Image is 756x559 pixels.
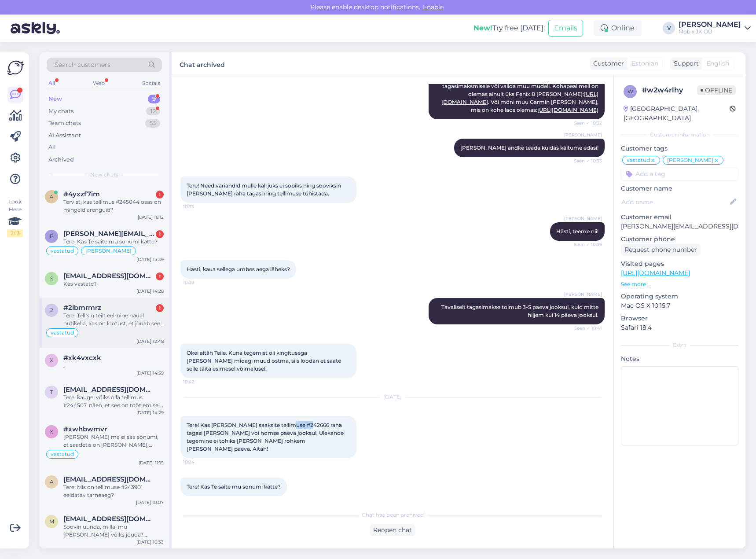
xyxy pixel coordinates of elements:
span: Hästi, kaua sellega umbes aega läheks? [187,266,290,272]
input: Add name [621,197,728,207]
div: Tere! Kas Te saite mu sonumi katte? [63,238,164,246]
p: Operating system [621,292,738,301]
div: [PERSON_NAME] ma ei saa sõnumi, et saadetis on [PERSON_NAME], [PERSON_NAME] tühistama tellimust. ... [63,433,164,449]
span: #xk4vxcxk [63,354,101,362]
div: 12 [146,107,160,116]
div: All [47,77,57,89]
span: vastatud [51,452,74,457]
span: b [50,233,54,239]
div: Kas vastate? [63,280,164,288]
div: [DATE] 14:29 [136,409,164,416]
span: Enable [420,3,446,11]
a: [URL][DOMAIN_NAME] [621,269,690,277]
div: 53 [145,119,160,128]
span: a [50,478,54,485]
span: Chat has been archived [362,511,424,519]
p: Safari 18.4 [621,323,738,332]
div: V [663,22,675,34]
div: All [48,143,56,152]
div: 1 [156,272,164,280]
span: [PERSON_NAME] [85,248,132,254]
div: [PERSON_NAME] [679,21,741,28]
span: #4yxzf7im [63,190,100,198]
span: Tavaliselt tagasimakse toimub 3-5 päeva jooksul, kuid mitte hiljem kui 14 päeva jooksul. [441,304,600,318]
div: 9 [148,95,160,103]
a: [URL][DOMAIN_NAME] [537,107,598,113]
div: My chats [48,107,73,116]
span: [PERSON_NAME] andke teada kuidas käitume edasi! [460,144,598,151]
div: Customer information [621,131,738,139]
span: 10:39 [183,279,216,286]
a: [PERSON_NAME]Mobix JK OÜ [679,21,751,35]
div: Web [91,77,106,89]
span: [PERSON_NAME] [667,158,713,163]
span: New chats [90,171,118,179]
div: Reopen chat [370,524,415,536]
span: [PERSON_NAME] [564,215,602,222]
span: Hästi, teeme nii! [556,228,598,235]
span: English [706,59,729,68]
span: Offline [697,85,736,95]
p: Mac OS X 10.15.7 [621,301,738,310]
span: sverrep3@gmail.com [63,272,155,280]
span: t [50,389,53,395]
span: w [628,88,633,95]
span: bert.privoi@gmail.com [63,230,155,238]
div: Online [594,20,642,36]
p: See more ... [621,280,738,288]
div: . [63,362,164,370]
p: Visited pages [621,259,738,268]
span: Estonian [631,59,658,68]
label: Chat archived [180,58,225,70]
span: Seen ✓ 10:41 [569,325,602,331]
div: Look Here [7,198,23,237]
b: New! [473,24,492,32]
div: [DATE] 10:07 [136,499,164,506]
span: Search customers [55,60,110,70]
div: [DATE] 16:12 [138,214,164,221]
span: #2ibmrmrz [63,304,101,312]
button: Emails [548,20,583,37]
span: Okei aitäh Teile. Kuna tegemist oli kingitusega [PERSON_NAME] midagi muud ostma, siis loodan et s... [187,349,342,372]
span: [PERSON_NAME] [564,291,602,298]
div: Extra [621,341,738,349]
div: [GEOGRAPHIC_DATA], [GEOGRAPHIC_DATA] [624,104,730,123]
span: Seen ✓ 10:33 [569,158,602,164]
div: 1 [156,230,164,238]
div: 1 [156,304,164,312]
div: Support [670,59,699,68]
p: Customer tags [621,144,738,153]
div: Customer [590,59,624,68]
div: Tervist, kas tellimus #245044 osas on mingeid arenguid? [63,198,164,214]
div: Request phone number [621,244,701,256]
div: Archived [48,155,74,164]
p: Customer phone [621,235,738,244]
p: Browser [621,314,738,323]
span: Tere! Kas Te saite mu sonumi katte? [187,483,281,490]
span: 14:39 [183,496,216,503]
div: [DATE] 14:28 [136,288,164,294]
p: [PERSON_NAME][EMAIL_ADDRESS][DOMAIN_NAME] [621,222,738,231]
span: x [50,357,53,364]
span: [PERSON_NAME] [564,132,602,138]
div: Tere, kaugel võiks olla tellimus #244507, näen, et see on töötlemisel [PERSON_NAME] aga nädal aeg... [63,394,164,409]
div: AI Assistant [48,131,81,140]
p: Customer name [621,184,738,193]
div: [DATE] 14:59 [136,370,164,376]
span: annabel.sagen@gmail.com [63,475,155,483]
div: # w2w4rlhy [642,85,697,96]
div: Soovin uurida, millal mu [PERSON_NAME] võiks jõuda? Tellimisest on üle 3nädala möödas juba. Telli... [63,523,164,539]
span: vastatud [51,330,74,335]
div: [DATE] 10:33 [136,539,164,545]
div: Mobix JK OÜ [679,28,741,35]
div: [DATE] [180,393,605,401]
div: Socials [140,77,162,89]
span: Tere! Need variandid mulle kahjuks ei sobiks ning sooviksin [PERSON_NAME] raha tagasi ning tellim... [187,182,342,197]
span: s [50,275,53,282]
input: Add a tag [621,167,738,180]
span: vastatud [627,158,650,163]
span: x [50,428,53,435]
div: 2 / 3 [7,229,23,237]
p: Notes [621,354,738,364]
div: [DATE] 11:15 [139,460,164,466]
